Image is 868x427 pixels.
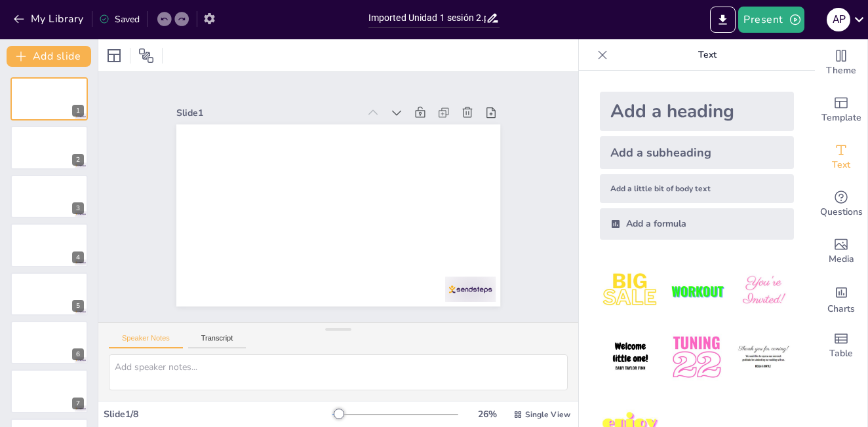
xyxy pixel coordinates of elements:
[600,92,794,131] div: Add a heading
[827,7,850,33] button: A P
[410,55,460,236] div: Slide 1
[815,181,867,228] div: Get real-time input from your audience
[600,136,794,169] div: Add a subheading
[10,321,88,364] div: 6
[525,409,570,420] span: Single View
[600,208,794,240] div: Add a formula
[104,408,332,420] div: Slide 1 / 8
[72,154,84,166] div: 2
[99,13,140,26] div: Saved
[10,9,89,29] button: My Library
[827,302,855,316] span: Charts
[815,86,867,134] div: Add ready made slides
[815,228,867,275] div: Add images, graphics, shapes or video
[829,252,854,267] span: Media
[600,327,661,388] img: 4.jpeg
[10,175,88,218] div: 3
[815,275,867,322] div: Add charts and graphs
[820,205,863,219] span: Questions
[600,261,661,322] img: 1.jpeg
[613,39,802,71] p: Text
[815,322,867,369] div: Add a table
[10,223,88,267] div: 4
[138,48,154,64] span: Position
[815,134,867,181] div: Add text boxes
[104,45,125,66] div: Layout
[109,334,183,348] button: Speaker Notes
[72,398,84,409] div: 7
[10,272,88,316] div: 5
[666,261,727,322] img: 2.jpeg
[600,174,794,203] div: Add a little bit of body text
[827,8,850,31] div: A P
[10,369,88,413] div: 7
[72,202,84,214] div: 3
[829,346,853,361] span: Table
[666,327,727,388] img: 5.jpeg
[826,64,856,78] span: Theme
[72,348,84,360] div: 6
[10,77,88,121] div: 1
[815,39,867,86] div: Change the overall theme
[733,261,794,322] img: 3.jpeg
[10,126,88,169] div: 2
[821,111,861,125] span: Template
[7,46,91,67] button: Add slide
[710,7,736,33] button: Export to PowerPoint
[733,327,794,388] img: 6.jpeg
[72,105,84,117] div: 1
[72,300,84,312] div: 5
[368,9,486,28] input: Insert title
[832,158,850,172] span: Text
[738,7,804,33] button: Present
[72,251,84,263] div: 4
[471,408,503,420] div: 26 %
[188,334,247,348] button: Transcript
